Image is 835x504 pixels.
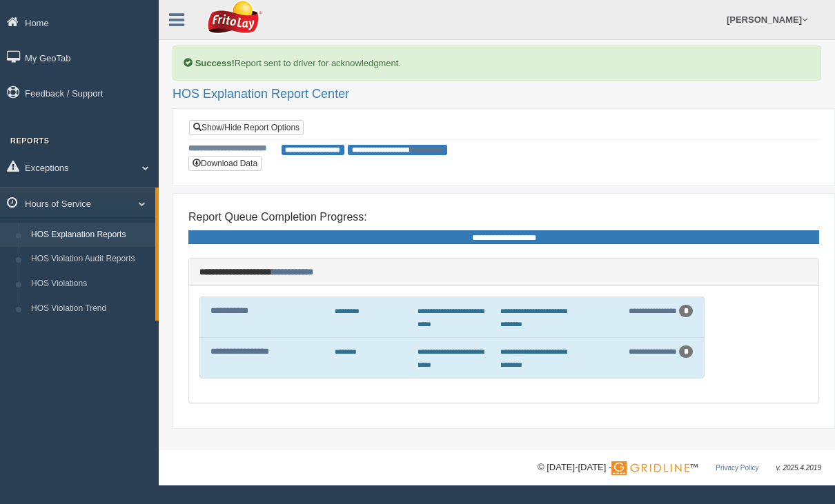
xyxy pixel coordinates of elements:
h4: Report Queue Completion Progress: [188,211,819,223]
img: Gridline [611,461,689,475]
button: Download Data [188,156,262,171]
a: Show/Hide Report Options [189,120,304,135]
a: Privacy Policy [716,464,758,472]
div: © [DATE]-[DATE] - ™ [538,461,821,475]
div: Report sent to driver for acknowledgment. [173,46,821,81]
a: HOS Violations [25,272,155,296]
a: HOS Explanation Reports [25,223,155,248]
a: HOS Violation Trend [25,296,155,321]
h2: HOS Explanation Report Center [173,88,821,101]
span: v. 2025.4.2019 [776,464,821,472]
a: HOS Violation Audit Reports [25,247,155,272]
b: Success! [195,58,235,68]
